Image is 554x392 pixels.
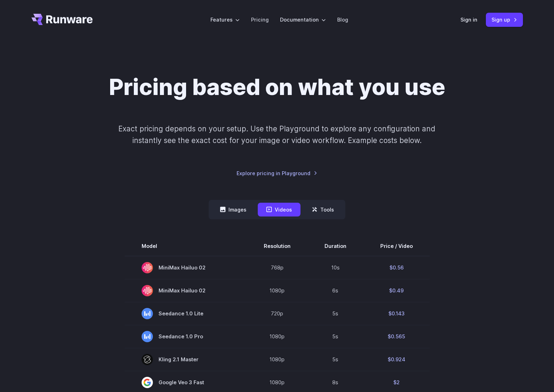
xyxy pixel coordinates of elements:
[363,302,430,325] td: $0.143
[109,73,445,100] h1: Pricing based on what you use
[308,302,363,325] td: 5s
[363,279,430,302] td: $0.49
[247,348,308,371] td: 1080p
[363,256,430,279] td: $0.56
[142,331,230,342] span: Seedance 1.0 Pro
[142,285,230,296] span: MiniMax Hailuo 02
[251,16,269,24] a: Pricing
[308,256,363,279] td: 10s
[247,325,308,348] td: 1080p
[308,325,363,348] td: 5s
[337,16,348,24] a: Blog
[308,236,363,256] th: Duration
[247,236,308,256] th: Resolution
[105,123,449,147] p: Exact pricing depends on your setup. Use the Playground to explore any configuration and instantl...
[280,16,326,24] label: Documentation
[125,236,247,256] th: Model
[210,16,240,24] label: Features
[31,14,93,25] a: Go to /
[247,302,308,325] td: 720p
[237,169,317,177] a: Explore pricing in Playground
[303,203,342,216] button: Tools
[308,279,363,302] td: 6s
[308,348,363,371] td: 5s
[363,236,430,256] th: Price / Video
[363,348,430,371] td: $0.924
[363,325,430,348] td: $0.565
[142,354,230,365] span: Kling 2.1 Master
[486,13,523,26] a: Sign up
[142,308,230,319] span: Seedance 1.0 Lite
[247,256,308,279] td: 768p
[258,203,300,216] button: Videos
[142,377,230,388] span: Google Veo 3 Fast
[247,279,308,302] td: 1080p
[460,16,477,24] a: Sign in
[142,262,230,273] span: MiniMax Hailuo 02
[212,203,255,216] button: Images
